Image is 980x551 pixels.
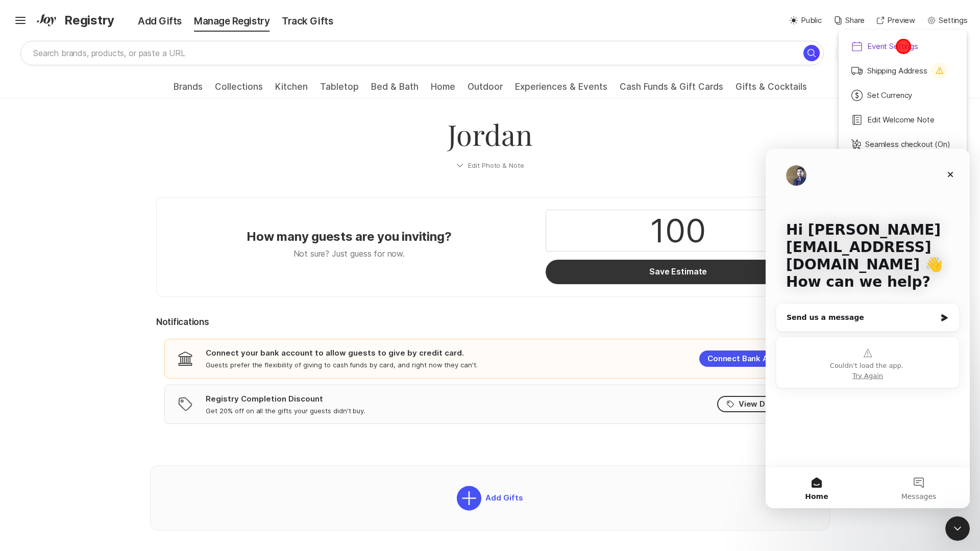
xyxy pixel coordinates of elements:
[843,59,963,83] button: Shipping Address
[843,108,963,132] button: Edit Welcome Note
[803,45,820,61] button: Search for
[371,82,419,98] a: Bed & Bath
[699,350,803,367] button: Connect Bank Account
[293,247,405,260] p: Not sure? Just guess for now.
[867,65,927,77] p: Shipping Address
[468,82,503,98] a: Outdoor
[215,82,263,98] a: Collections
[865,139,950,151] p: Seamless checkout (On)
[546,260,811,284] button: Save Estimate
[156,316,824,329] button: Notifications
[877,15,915,27] button: Preview
[168,115,812,153] p: Jordan
[834,15,865,27] button: Share
[887,15,915,27] p: Preview
[156,153,824,178] button: Edit Photo & Note
[927,15,968,27] button: Settings
[156,316,209,329] p: Notifications
[206,406,365,415] p: Get 20% off on all the gifts your guests didn't buy.
[206,360,478,369] p: Guests prefer the flexibility of giving to cash funds by card, and right now they can't.
[188,14,276,29] div: Manage Registry
[766,149,970,508] iframe: Intercom live chat
[837,41,906,66] button: Checklist
[843,83,963,108] button: Set Currency
[867,114,934,126] p: Edit Welcome Note
[117,14,188,29] div: Add Gifts
[174,82,203,98] a: Brands
[945,516,970,541] iframe: Intercom live chat
[276,14,339,29] div: Track Gifts
[867,41,918,53] p: Event Settings
[64,11,114,30] span: Registry
[801,15,822,27] p: Public
[843,34,963,59] button: Event Settings
[736,82,807,98] a: Gifts & Cocktails
[843,132,963,157] button: Seamless checkout (On)
[867,90,912,102] p: Set Currency
[20,41,824,65] input: Search brands, products, or paste a URL
[620,82,723,98] a: Cash Funds & Gift Cards
[790,15,822,27] button: Public
[247,229,451,244] p: How many guests are you inviting?
[717,396,803,412] button: View Discount
[481,493,523,503] p: Add Gifts
[206,393,323,404] p: Registry Completion Discount
[515,82,607,98] a: Experiences & Events
[320,82,359,98] a: Tabletop
[275,82,308,98] a: Kitchen
[939,15,968,27] p: Settings
[156,329,824,432] div: Notifications
[206,347,464,358] p: Connect your bank account to allow guests to give by credit card.
[845,15,865,27] p: Share
[431,82,455,98] a: Home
